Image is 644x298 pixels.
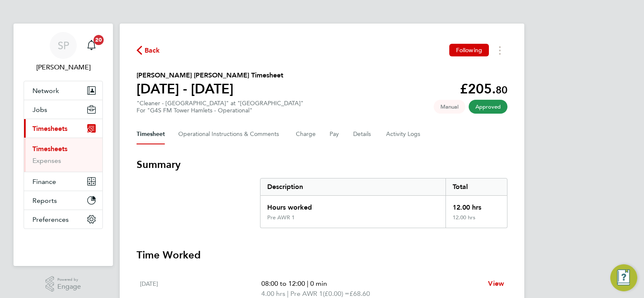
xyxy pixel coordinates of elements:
button: Activity Logs [386,124,421,144]
h3: Time Worked [137,248,507,262]
span: Back [145,45,160,56]
span: View [488,279,504,287]
div: Total [445,178,507,195]
span: (£0.00) = [323,290,349,298]
button: Engage Resource Center [610,264,637,291]
button: Back [137,45,160,56]
span: Jobs [32,106,47,114]
a: Timesheets [32,145,67,153]
button: Finance [24,172,102,191]
span: 20 [94,35,104,45]
h3: Summary [137,158,507,171]
button: Charge [296,124,316,144]
a: Powered byEngage [46,276,81,292]
span: This timesheet has been approved. [469,100,507,114]
span: 4.00 hrs [261,290,285,298]
button: Jobs [24,100,102,119]
div: For "G4S FM Tower Hamlets - Operational" [137,107,303,114]
span: Smeraldo Porcaro [24,62,103,72]
button: Following [449,44,489,56]
span: SP [58,40,69,51]
button: Timesheets Menu [492,44,507,57]
span: Network [32,87,59,95]
span: 08:00 to 12:00 [261,279,305,287]
div: Description [260,178,445,195]
button: Timesheet [137,124,165,144]
button: Network [24,81,102,100]
img: fastbook-logo-retina.png [24,237,103,251]
div: 12.00 hrs [445,196,507,214]
h2: [PERSON_NAME] [PERSON_NAME] Timesheet [137,70,283,80]
span: This timesheet was manually created. [434,100,465,114]
div: Timesheets [24,138,102,172]
div: 12.00 hrs [445,214,507,228]
nav: Main navigation [13,24,113,266]
a: 20 [83,32,100,59]
span: £68.60 [349,290,370,298]
button: Timesheets [24,119,102,138]
span: | [287,290,289,298]
a: Go to home page [24,237,103,251]
button: Preferences [24,210,102,229]
button: Operational Instructions & Comments [178,124,282,144]
span: 80 [496,84,507,96]
button: Reports [24,191,102,210]
div: Summary [260,178,507,228]
span: Following [456,46,482,54]
div: Hours worked [260,196,445,214]
a: SP[PERSON_NAME] [24,32,103,72]
span: Timesheets [32,125,67,133]
span: | [307,279,309,287]
app-decimal: £205. [460,81,507,97]
span: Finance [32,178,56,186]
span: 0 min [310,279,327,287]
div: Pre AWR 1 [267,214,295,221]
h1: [DATE] - [DATE] [137,80,283,97]
a: Expenses [32,157,61,165]
span: Powered by [57,276,81,283]
button: Details [353,124,373,144]
a: View [488,279,504,289]
button: Pay [330,124,340,144]
span: Engage [57,283,81,290]
span: Preferences [32,216,69,223]
div: "Cleaner - [GEOGRAPHIC_DATA]" at "[GEOGRAPHIC_DATA]" [137,100,303,114]
span: Reports [32,197,57,205]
